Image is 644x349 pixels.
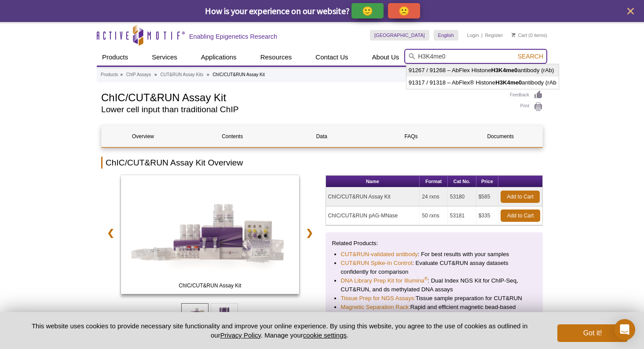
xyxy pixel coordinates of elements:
[557,324,628,342] button: Got it!
[467,32,479,38] a: Login
[341,276,428,285] a: DNA Library Prep Kit for Illumina®
[326,206,420,225] td: ChIC/CUT&RUN pAG-MNase
[121,175,299,294] img: ChIC/CUT&RUN Assay Kit
[341,303,410,312] a: Magnetic Separation Rack:
[420,206,447,225] td: 50 rxns
[341,276,528,294] li: : Dual Index NGS Kit for ChIP-Seq, CUT&RUN, and ds methylated DNA assays
[476,176,498,187] th: Price
[101,223,120,243] a: ❮
[448,176,476,187] th: Cat No.
[160,71,203,79] a: CUT&RUN Assay Kits
[332,239,537,248] p: Related Products:
[476,206,498,225] td: $335
[341,294,416,303] a: Tissue Prep for NGS Assays:
[212,72,264,77] li: ChIC/CUT&RUN Assay Kit
[459,126,542,147] a: Documents
[101,71,118,79] a: Products
[420,187,447,206] td: 24 rxns
[326,176,420,187] th: Name
[341,303,528,320] li: Rapid and efficient magnetic bead-based separation of samples
[341,294,528,303] li: Tissue sample preparation for CUT&RUN
[205,5,350,16] span: How is your experience on our website?
[303,331,347,339] button: cookie settings
[97,49,133,66] a: Products
[434,30,458,40] a: English
[501,209,540,222] a: Add to Cart
[101,157,543,169] h2: ChIC/CUT&RUN Assay Kit Overview
[126,71,151,79] a: ChIP Assays
[341,259,413,268] a: CUT&RUN Spike-In Control
[406,77,559,89] li: 91317 / 91318 – AbFlex® Histone antibody (rAb
[515,52,546,60] button: Search
[625,6,636,17] button: close
[196,49,242,66] a: Applications
[300,223,319,243] a: ❯
[518,53,543,60] span: Search
[367,49,405,66] a: About Us
[101,106,501,114] h2: Lower cell input than traditional ChIP
[512,30,547,40] li: (0 items)
[420,176,447,187] th: Format
[481,30,483,40] li: |
[404,49,547,64] input: Keyword, Cat. No.
[341,259,528,276] li: : Evaluate CUT&RUN assay datasets confidently for comparison
[16,321,543,340] p: This website uses cookies to provide necessary site functionality and improve your online experie...
[255,49,297,66] a: Resources
[510,90,543,100] a: Feedback
[424,276,428,281] sup: ®
[406,64,559,77] li: 91267 / 91268 – AbFlex Histone antibody (rAb)
[123,281,297,290] span: ChIC/CUT&RUN Assay Kit
[495,79,522,86] strong: H3K4me0
[102,126,184,147] a: Overview
[399,5,410,16] p: 🙁
[370,126,453,147] a: FAQs
[326,187,420,206] td: ChIC/CUT&RUN Assay Kit
[207,72,209,77] li: »
[146,49,183,66] a: Services
[501,191,540,203] a: Add to Cart
[362,5,373,16] p: 🙂
[476,187,498,206] td: $585
[280,126,363,147] a: Data
[120,72,123,77] li: »
[510,102,543,112] a: Print
[370,30,429,40] a: [GEOGRAPHIC_DATA]
[310,49,353,66] a: Contact Us
[101,90,501,103] h1: ChIC/CUT&RUN Assay Kit
[154,72,157,77] li: »
[485,32,503,38] a: Register
[220,331,261,339] a: Privacy Policy
[191,126,274,147] a: Contents
[341,250,528,259] li: : For best results with your samples
[448,206,476,225] td: 53181
[448,187,476,206] td: 53180
[512,32,527,38] a: Cart
[512,33,516,37] img: Your Cart
[341,250,418,259] a: CUT&RUN-validated antibody
[614,319,635,340] div: Open Intercom Messenger
[189,33,277,40] h2: Enabling Epigenetics Research
[491,67,518,73] strong: H3K4me0
[121,175,299,297] a: ChIC/CUT&RUN Assay Kit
